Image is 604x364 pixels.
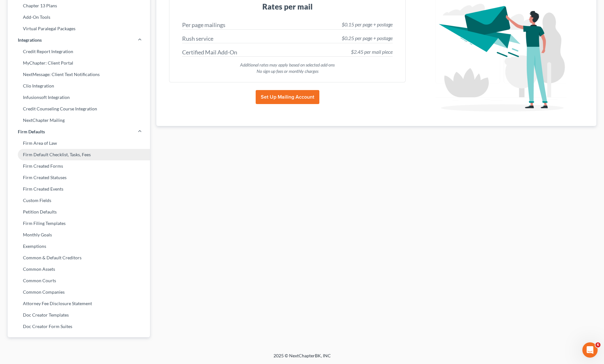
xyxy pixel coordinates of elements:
[8,103,150,115] a: Credit Counseling Course Integration
[8,23,150,34] a: Virtual Paralegal Packages
[8,172,150,183] a: Firm Created Statuses
[8,286,150,298] a: Common Companies
[8,92,150,103] a: Infusionsoft Integration
[8,126,150,137] a: Firm Defaults
[8,195,150,206] a: Custom Fields
[8,206,150,218] a: Petition Defaults
[182,68,393,74] div: No sign up fees or monthly charges
[182,62,393,68] div: Additional rates may apply based on selected add-ons
[8,309,150,321] a: Doc Creator Templates
[582,342,598,358] iframe: Intercom live chat
[8,11,150,23] a: Add-On Tools
[8,241,150,252] a: Exemptions
[8,263,150,275] a: Common Assets
[8,34,150,46] a: Integrations
[8,137,150,149] a: Firm Area of Law
[121,353,484,364] div: 2025 © NextChapterBK, INC
[177,2,398,12] h3: Rates per mail
[182,35,213,43] div: Rush service
[8,321,150,332] a: Doc Creator Form Suites
[256,90,319,104] button: Set Up Mailing Account
[182,48,237,57] div: Certified Mail Add-On
[351,48,393,56] div: $2.45 per mail piece
[8,183,150,195] a: Firm Created Events
[595,342,600,347] span: 6
[8,69,150,80] a: NextMessage: Client Text Notifications
[8,252,150,263] a: Common & Default Creditors
[8,115,150,126] a: NextChapter Mailing
[8,149,150,160] a: Firm Default Checklist, Tasks, Fees
[8,298,150,309] a: Attorney Fee Disclosure Statement
[18,129,45,135] span: Firm Defaults
[8,229,150,241] a: Monthly Goals
[8,46,150,57] a: Credit Report Integration
[8,57,150,69] a: MyChapter: Client Portal
[8,218,150,229] a: Firm Filing Templates
[8,160,150,172] a: Firm Created Forms
[18,37,42,43] span: Integrations
[342,21,393,28] div: $0.15 per page + postage
[182,21,225,29] div: Per page mailings
[8,275,150,286] a: Common Courts
[8,80,150,92] a: Clio Integration
[342,35,393,42] div: $0.25 per page + postage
